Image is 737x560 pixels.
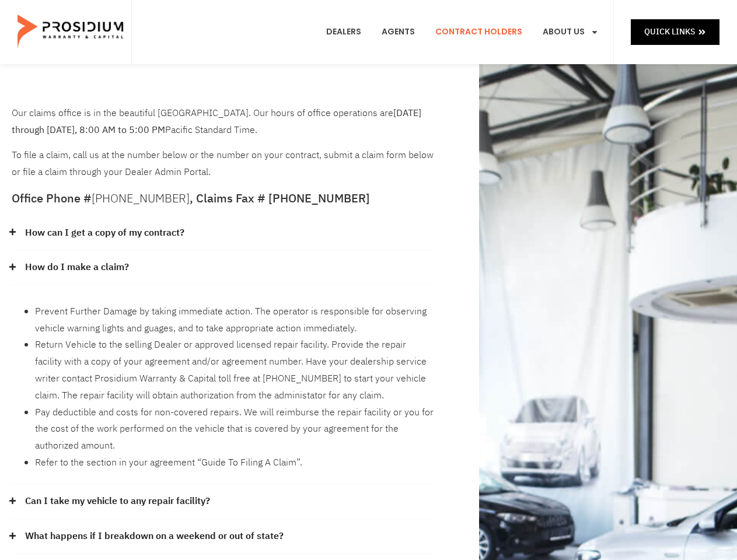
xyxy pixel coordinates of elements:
[12,519,435,554] div: What happens if I breakdown on a weekend or out of state?
[534,10,607,54] a: About Us
[644,24,695,39] span: Quick Links
[631,19,719,44] a: Quick Links
[35,454,435,471] li: Refer to the section in your agreement “Guide To Filing A Claim”.
[25,493,210,510] a: Can I take my vehicle to any repair facility?
[25,259,129,276] a: How do I make a claim?
[12,106,421,137] b: [DATE] through [DATE], 8:00 AM to 5:00 PM
[25,528,284,545] a: What happens if I breakdown on a weekend or out of state?
[12,484,435,519] div: Can I take my vehicle to any repair facility?
[317,10,607,54] nav: Menu
[12,105,435,181] div: To file a claim, call us at the number below or the number on your contract, submit a claim form ...
[12,216,435,251] div: How can I get a copy of my contract?
[317,10,370,54] a: Dealers
[35,404,435,454] li: Pay deductible and costs for non-covered repairs. We will reimburse the repair facility or you fo...
[373,10,424,54] a: Agents
[12,285,435,484] div: How do I make a claim?
[12,250,435,285] div: How do I make a claim?
[12,105,435,139] p: Our claims office is in the beautiful [GEOGRAPHIC_DATA]. Our hours of office operations are Pacif...
[92,190,190,207] a: [PHONE_NUMBER]
[12,192,435,204] h5: Office Phone # , Claims Fax # [PHONE_NUMBER]
[25,225,184,242] a: How can I get a copy of my contract?
[35,303,435,337] li: Prevent Further Damage by taking immediate action. The operator is responsible for observing vehi...
[35,337,435,404] li: Return Vehicle to the selling Dealer or approved licensed repair facility. Provide the repair fac...
[427,10,531,54] a: Contract Holders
